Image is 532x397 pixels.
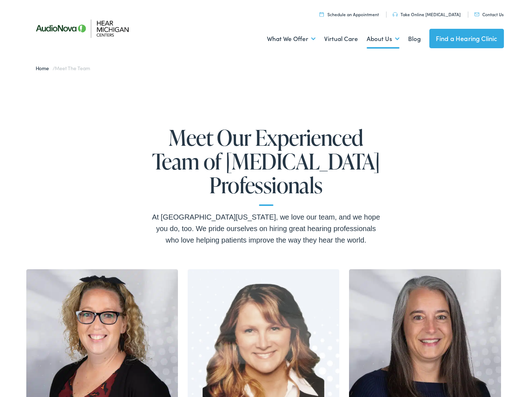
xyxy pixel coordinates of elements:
[151,126,381,206] h1: Meet Our Experienced Team of [MEDICAL_DATA] Professionals
[393,11,461,17] a: Take Online [MEDICAL_DATA]
[55,64,90,72] span: Meet the Team
[474,11,504,17] a: Contact Us
[151,211,381,246] div: At [GEOGRAPHIC_DATA][US_STATE], we love our team, and we hope you do, too. We pride ourselves on ...
[319,12,324,17] img: utility icon
[429,29,504,48] a: Find a Hearing Clinic
[319,11,379,17] a: Schedule an Appointment
[408,26,421,52] a: Blog
[36,64,53,72] a: Home
[324,26,358,52] a: Virtual Care
[367,26,399,52] a: About Us
[36,64,90,72] span: /
[474,13,479,16] img: utility icon
[267,26,316,52] a: What We Offer
[393,12,398,17] img: utility icon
